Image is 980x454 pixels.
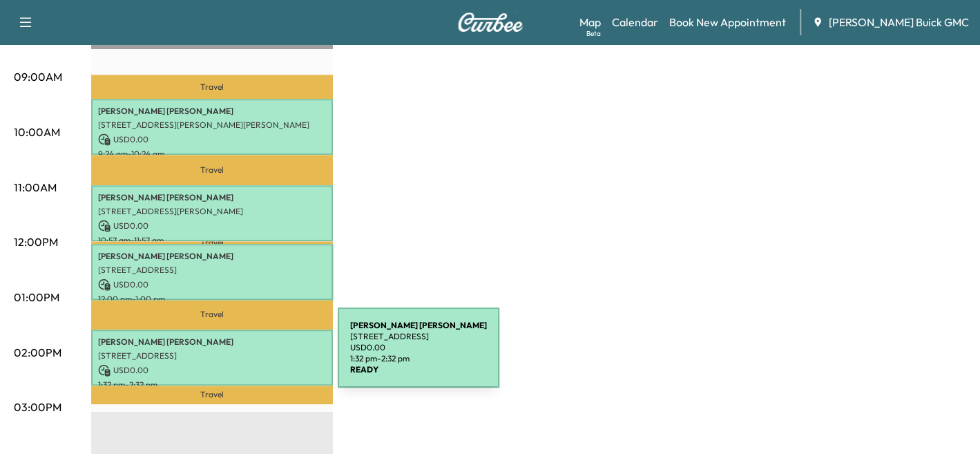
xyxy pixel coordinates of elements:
p: 10:00AM [14,124,60,140]
p: [STREET_ADDRESS] [98,265,326,276]
p: [PERSON_NAME] [PERSON_NAME] [98,106,326,117]
p: [STREET_ADDRESS][PERSON_NAME] [98,206,326,217]
p: Travel [91,75,333,99]
a: Book New Appointment [669,14,786,30]
p: 9:24 am - 10:24 am [98,149,326,160]
p: Travel [91,241,333,244]
p: 1:32 pm - 2:32 pm [98,379,326,390]
span: [PERSON_NAME] Buick GMC [829,14,969,30]
p: Travel [91,155,333,185]
p: [STREET_ADDRESS] [98,350,326,361]
img: Curbee Logo [457,12,523,32]
p: [PERSON_NAME] [PERSON_NAME] [98,251,326,262]
p: [PERSON_NAME] [PERSON_NAME] [98,192,326,203]
a: MapBeta [579,14,601,30]
p: [STREET_ADDRESS][PERSON_NAME][PERSON_NAME] [98,120,326,131]
p: 11:00AM [14,179,57,196]
p: USD 0.00 [98,278,326,291]
p: Travel [91,386,333,404]
p: Travel [91,300,333,330]
p: 12:00PM [14,234,58,250]
p: USD 0.00 [98,364,326,377]
p: 01:00PM [14,289,59,305]
p: 10:57 am - 11:57 am [98,235,326,246]
p: USD 0.00 [98,133,326,146]
p: USD 0.00 [98,220,326,232]
div: Beta [586,28,601,39]
a: Calendar [612,14,658,30]
p: [PERSON_NAME] [PERSON_NAME] [98,337,326,348]
p: 02:00PM [14,344,61,361]
p: 12:00 pm - 1:00 pm [98,294,326,305]
p: 03:00PM [14,399,61,415]
p: 09:00AM [14,68,62,85]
